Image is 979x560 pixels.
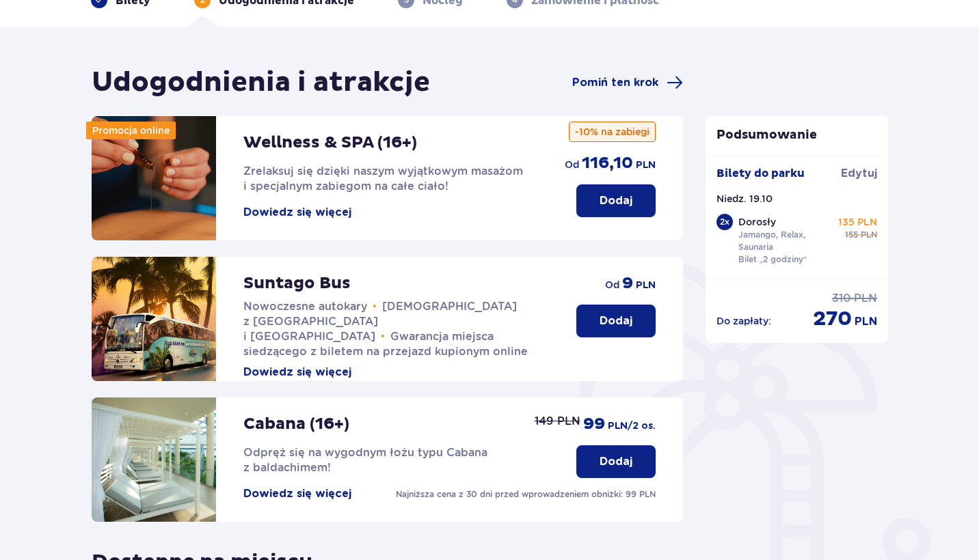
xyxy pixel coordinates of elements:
span: Odpręż się na wygodnym łożu typu Cabana z baldachimem! [243,446,487,474]
span: • [381,330,385,344]
p: Jamango, Relax, Saunaria [738,229,833,253]
div: 2 x [716,214,733,230]
button: Dodaj [576,305,656,337]
p: 149 PLN [535,414,580,429]
p: Dorosły [738,215,776,229]
p: Dodaj [600,193,632,208]
p: Niedz. 19.10 [716,192,773,206]
p: Bilety do parku [716,166,805,181]
span: 9 [622,273,633,294]
span: od [565,158,579,171]
p: 135 PLN [838,215,877,229]
a: Pomiń ten krok [572,74,683,91]
p: Do zapłaty : [716,314,771,328]
span: Pomiń ten krok [572,75,658,90]
button: Dowiedz się więcej [243,205,351,220]
span: PLN [861,229,877,241]
span: • [373,300,377,313]
p: Podsumowanie [706,127,889,143]
img: attraction [92,397,216,522]
p: Cabana (16+) [243,414,349,434]
span: [DEMOGRAPHIC_DATA] z [GEOGRAPHIC_DATA] i [GEOGRAPHIC_DATA] [243,300,517,343]
button: Dodaj [576,184,656,217]
span: 116,10 [582,153,633,173]
img: attraction [92,257,216,381]
img: attraction [92,116,216,240]
p: Dodaj [600,313,632,328]
span: 270 [813,306,852,332]
span: od [605,278,619,292]
span: PLN /2 os. [608,419,656,433]
span: PLN [636,158,656,172]
p: Dodaj [600,454,632,469]
p: Suntago Bus [243,273,351,294]
button: Dowiedz się więcej [243,486,351,501]
span: Zrelaksuj się dzięki naszym wyjątkowym masażom i specjalnym zabiegom na całe ciało! [243,165,523,193]
span: 155 [845,229,858,241]
button: Dodaj [576,445,656,478]
span: PLN [855,314,877,329]
button: Dowiedz się więcej [243,365,351,380]
p: Wellness & SPA (16+) [243,132,417,153]
span: Nowoczesne autokary [243,300,367,313]
div: Promocja online [86,122,176,139]
span: PLN [636,279,656,292]
h1: Udogodnienia i atrakcje [92,66,430,100]
span: 310 [832,291,851,306]
span: Edytuj [841,166,877,181]
span: 99 [583,414,605,434]
span: PLN [854,291,877,306]
p: Bilet „2 godziny” [738,253,807,266]
p: Najniższa cena z 30 dni przed wprowadzeniem obniżki: 99 PLN [396,488,656,501]
p: -10% na zabiegi [569,122,656,142]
